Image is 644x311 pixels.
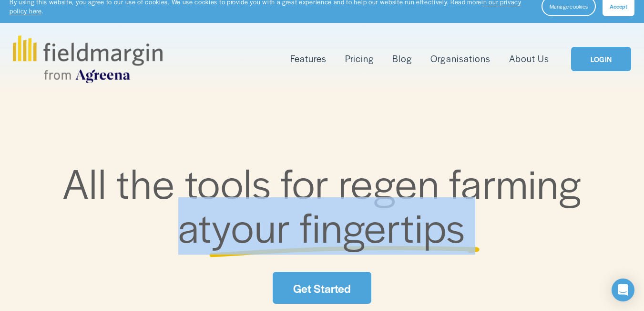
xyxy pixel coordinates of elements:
[612,279,634,301] div: Open Intercom Messenger
[550,2,588,10] span: Manage cookies
[212,197,466,255] span: your fingertips
[509,51,549,66] a: About Us
[571,47,631,71] a: LOGIN
[273,272,371,304] a: Get Started
[430,51,490,66] a: Organisations
[345,51,374,66] a: Pricing
[62,153,582,255] span: All the tools for regen farming at
[13,35,163,83] img: fieldmargin.com
[290,52,327,65] span: Features
[392,51,412,66] a: Blog
[290,51,327,66] a: folder dropdown
[610,2,627,10] span: Accept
